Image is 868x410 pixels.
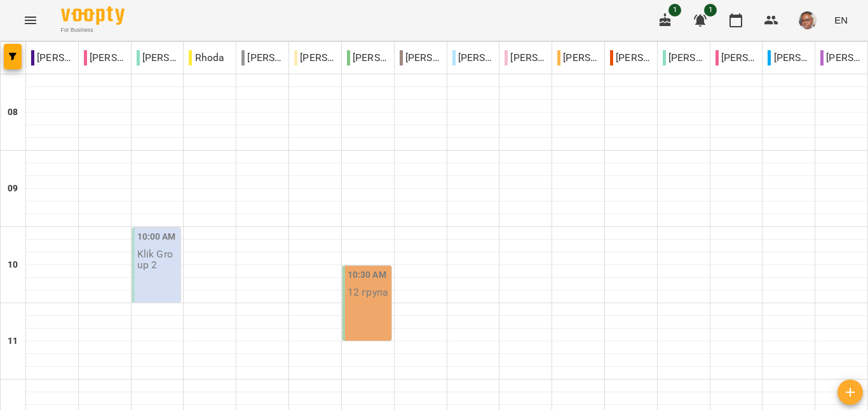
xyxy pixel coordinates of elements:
[704,4,717,17] span: 1
[84,50,126,65] p: [PERSON_NAME]
[347,50,389,65] p: [PERSON_NAME]
[505,50,546,65] p: [PERSON_NAME]
[799,11,817,29] img: 506b4484e4e3c983820f65d61a8f4b66.jpg
[137,50,179,65] p: [PERSON_NAME]
[452,50,494,65] p: [PERSON_NAME]
[668,4,681,17] span: 1
[61,6,125,25] img: Voopty Logo
[829,8,853,32] button: EN
[663,50,705,65] p: [PERSON_NAME]
[8,334,18,348] h6: 11
[137,230,176,244] label: 10:00 AM
[610,50,652,65] p: [PERSON_NAME]
[834,13,848,27] span: EN
[400,50,442,65] p: [PERSON_NAME]
[715,50,757,65] p: [PERSON_NAME]
[189,50,224,65] p: Rhoda
[768,50,810,65] p: [PERSON_NAME]
[8,182,18,196] h6: 09
[137,249,179,271] p: Klik Group 2
[8,258,18,272] h6: 10
[557,50,599,65] p: [PERSON_NAME]
[294,50,336,65] p: [PERSON_NAME]
[15,5,46,36] button: Menu
[837,379,863,405] button: Add lesson
[348,268,386,282] label: 10:30 AM
[31,50,73,65] p: [PERSON_NAME]
[241,50,283,65] p: [PERSON_NAME]
[61,26,125,34] span: For Business
[820,50,862,65] p: [PERSON_NAME]
[8,106,18,120] h6: 08
[348,287,388,297] p: 12 група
